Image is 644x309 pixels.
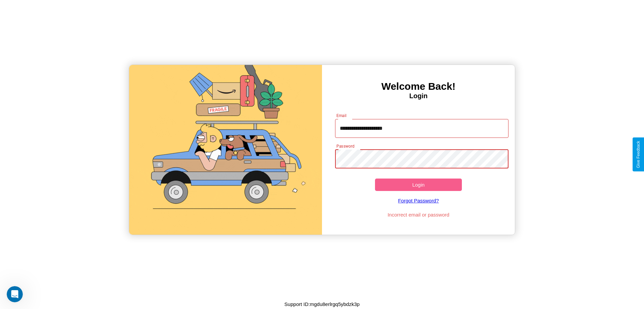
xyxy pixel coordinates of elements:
h3: Welcome Back! [322,81,515,92]
div: Give Feedback [636,141,641,168]
p: Incorrect email or password [332,210,505,219]
a: Forgot Password? [332,191,505,210]
label: Password [336,143,354,149]
label: Email [336,113,347,118]
button: Login [375,179,462,191]
img: gif [129,65,322,235]
h4: Login [322,92,515,100]
p: Support ID: mgdu8erlrgq5ybdzk3p [284,300,360,309]
iframe: Intercom live chat [7,286,23,302]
